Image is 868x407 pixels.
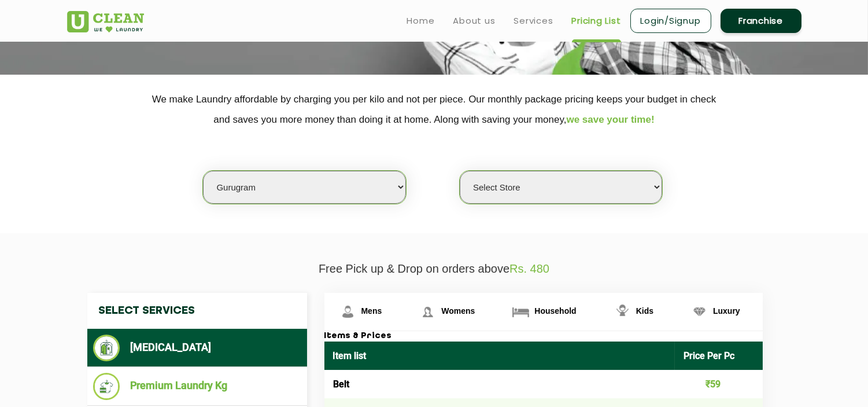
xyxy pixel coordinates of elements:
span: Luxury [713,306,740,316]
img: Luxury [689,302,710,322]
img: Premium Laundry Kg [93,373,120,400]
span: Mens [361,306,382,316]
a: About us [453,14,496,28]
li: Premium Laundry Kg [93,373,301,400]
a: Home [407,14,435,28]
a: Services [514,14,553,28]
li: [MEDICAL_DATA] [93,335,301,361]
td: Belt [324,370,675,398]
span: Household [534,306,576,316]
td: ₹59 [675,370,763,398]
a: Pricing List [572,14,621,28]
th: Item list [324,342,675,370]
a: Franchise [721,9,801,33]
img: Womens [418,302,438,322]
img: Kids [612,302,633,322]
p: We make Laundry affordable by charging you per kilo and not per piece. Our monthly package pricin... [67,89,801,130]
h3: Items & Prices [324,331,763,342]
th: Price Per Pc [675,342,763,370]
img: UClean Laundry and Dry Cleaning [67,11,144,32]
h4: Select Services [87,293,307,329]
a: Login/Signup [630,9,711,33]
p: Free Pick up & Drop on orders above [67,262,801,276]
img: Mens [338,302,358,322]
span: Rs. 480 [509,262,549,275]
span: we save your time! [567,114,655,125]
span: Kids [636,306,653,316]
img: Household [511,302,531,322]
img: Dry Cleaning [93,335,120,361]
span: Womens [441,306,475,316]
